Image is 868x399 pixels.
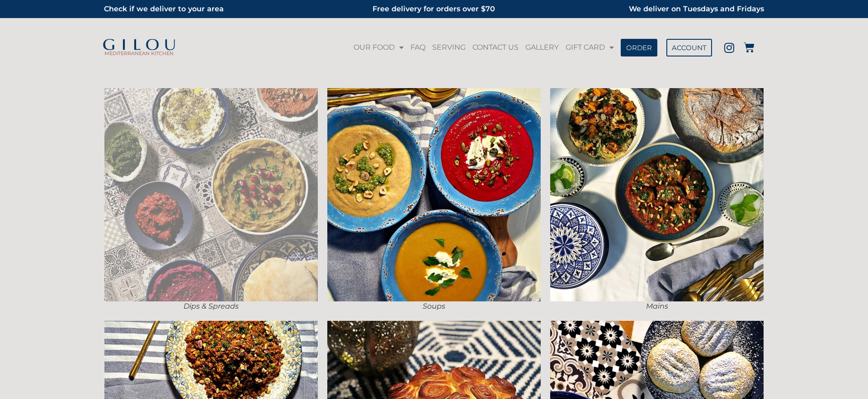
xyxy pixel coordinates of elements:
[550,88,764,301] img: Mains
[327,301,541,311] figcaption: Soups
[672,44,707,51] span: ACCOUNT
[327,2,541,16] h2: Free delivery for orders over $70
[470,37,521,58] a: CONTACT US
[327,88,541,301] img: Soups
[104,5,224,13] a: Check if we deliver to your area
[99,51,179,56] h2: MEDITERRANEAN KITCHEN
[550,2,764,16] h2: We deliver on Tuesdays and Fridays
[550,301,764,311] figcaption: Mains
[102,39,176,52] img: Gilou Logo
[351,37,406,58] a: OUR FOOD
[621,39,657,56] a: ORDER
[626,44,652,51] span: ORDER
[563,37,616,58] a: GIFT CARD
[408,37,428,58] a: FAQ
[104,88,318,301] img: Dips & Spreads
[666,39,712,56] a: ACCOUNT
[350,37,617,58] nav: Menu
[523,37,561,58] a: GALLERY
[430,37,468,58] a: SERVING
[104,301,318,311] figcaption: Dips & Spreads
